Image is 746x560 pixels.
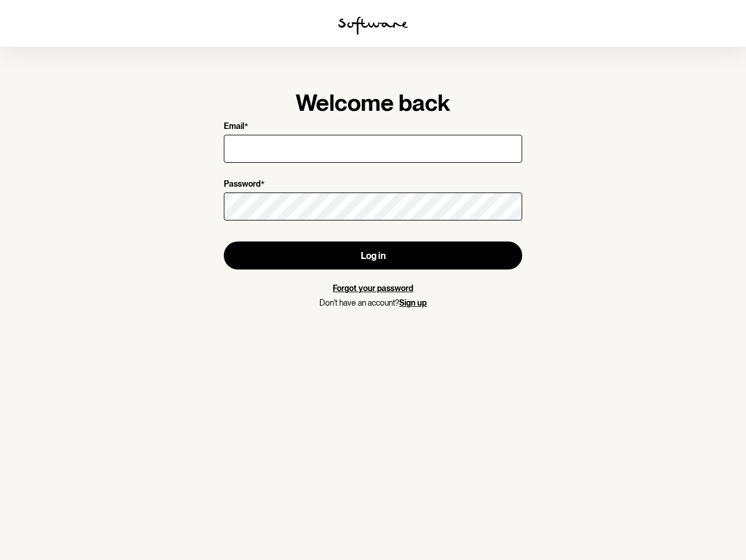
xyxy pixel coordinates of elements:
a: Sign up [399,298,427,307]
h1: Welcome back [224,89,522,117]
button: Log in [224,242,522,269]
p: Email [224,121,244,132]
img: software logo [338,16,408,35]
a: Forgot your password [333,283,413,293]
p: Don't have an account? [224,298,522,308]
p: Password [224,179,261,190]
